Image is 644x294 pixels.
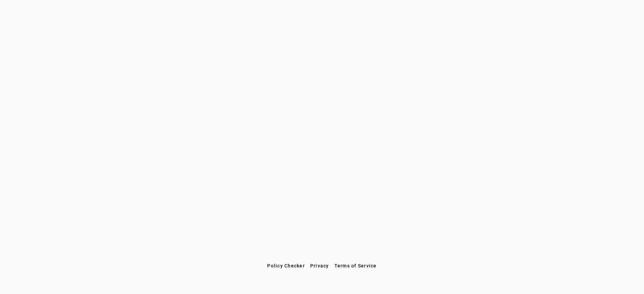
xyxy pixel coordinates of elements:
span: Privacy [310,263,329,268]
button: Terms of Service [332,260,379,272]
button: Policy Checker [265,260,308,272]
button: Privacy [308,260,332,272]
span: Policy Checker [267,263,305,268]
span: Terms of Service [334,263,377,268]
